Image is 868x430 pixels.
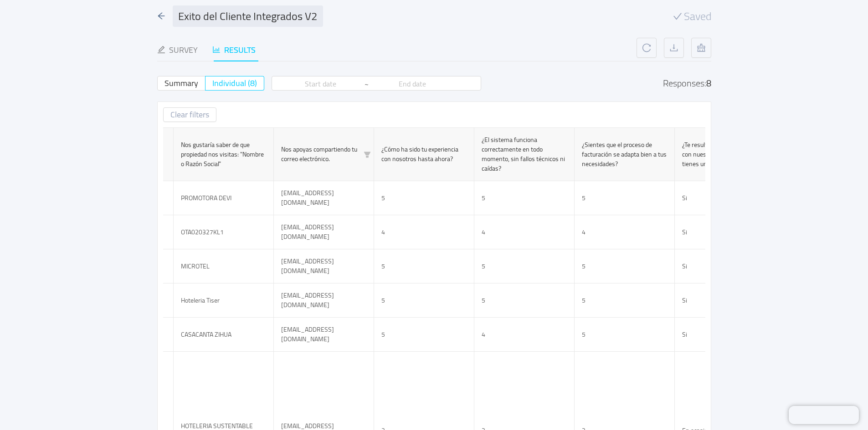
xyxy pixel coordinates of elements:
[374,283,474,318] td: 5
[684,11,711,22] span: Saved
[212,76,257,91] span: Individual (8)
[274,249,374,283] td: [EMAIL_ADDRESS][DOMAIN_NAME]
[212,46,221,54] i: icon: bar-chart
[157,12,165,20] i: icon: arrow-left
[675,215,775,249] td: Si
[174,283,274,318] td: Hoteleria Tiser
[381,143,458,165] span: ¿Cómo ha sido tu experiencia con nosotros hasta ahora?
[181,139,264,170] span: Nos gustaría saber de que propiedad nos visitas: "Nombre o Razón Social"
[374,318,474,352] td: 5
[374,181,474,215] td: 5
[575,215,675,249] td: 4
[675,249,775,283] td: Si
[174,318,274,352] td: CASACANTA ZIHUA
[675,283,775,318] td: Si
[274,318,374,352] td: [EMAIL_ADDRESS][DOMAIN_NAME]
[164,76,198,91] span: Summary
[277,79,365,89] input: Start date
[575,249,675,283] td: 5
[575,318,675,352] td: 5
[575,283,675,318] td: 5
[675,181,775,215] td: Si
[174,181,274,215] td: PROMOTORA DEVI
[163,107,216,122] button: Clear filters
[474,215,575,249] td: 4
[157,44,198,56] div: Survey
[663,79,711,88] div: Responses:
[274,181,374,215] td: [EMAIL_ADDRESS][DOMAIN_NAME]
[174,215,274,249] td: OTA020327KL1
[582,139,667,170] span: ¿Sientes que el proceso de facturación se adapta bien a tus necesidades?
[173,5,323,27] input: Survey name
[374,249,474,283] td: 5
[474,181,575,215] td: 5
[474,249,575,283] td: 5
[369,79,456,89] input: End date
[682,139,757,170] span: ¿Te resulta fácil comunicarte con nuestro equipo cuando tienes una duda o consulta?
[157,10,165,22] div: icon: arrow-left
[374,215,474,249] td: 4
[474,318,575,352] td: 4
[675,318,775,352] td: Si
[706,75,711,91] div: 8
[174,249,274,283] td: MICROTEL
[789,406,859,424] iframe: Chatra live chat
[274,215,374,249] td: [EMAIL_ADDRESS][DOMAIN_NAME]
[637,38,657,58] button: icon: reload
[474,283,575,318] td: 5
[673,12,682,21] i: icon: check
[281,143,357,165] span: Nos apoyas compartiendo tu correo electrónico.
[157,46,165,54] i: icon: edit
[664,38,684,58] button: icon: download
[212,44,256,56] div: Results
[361,128,374,181] i: icon: filter
[575,181,675,215] td: 5
[274,283,374,318] td: [EMAIL_ADDRESS][DOMAIN_NAME]
[482,134,565,174] span: ¿El sistema funciona correctamente en todo momento, sin fallos técnicos ni caídas?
